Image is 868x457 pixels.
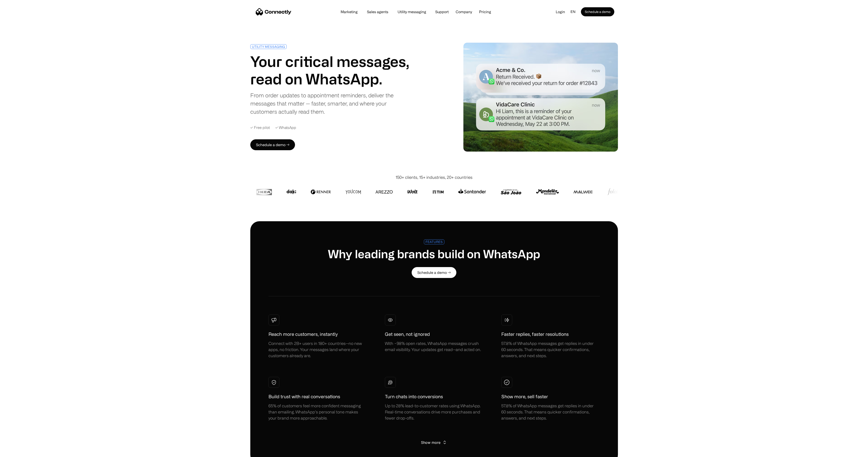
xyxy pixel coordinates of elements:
[256,8,291,15] a: home
[501,403,599,421] div: 57.8% of WhatsApp messages get replies in under 60 seconds. That means quicker confirmations, ans...
[268,403,366,421] div: 65% of customers feel more confident messaging than emailing. WhatsApp’s personal tone makes your...
[268,331,338,338] h1: Reach more customers, instantly
[252,45,285,48] div: UTILITY MESSAGING
[250,125,270,130] div: ✓ Free pilot
[581,7,614,16] a: Schedule a demo
[454,9,473,15] div: Company
[385,393,443,400] h1: Turn chats into conversions
[250,91,410,116] div: From order updates to appointment reminders, deliver the messages that matter — faster, smarter, ...
[268,340,366,359] div: Connect with 2B+ users in 180+ countries—no new apps, no friction. Your messages land where your ...
[412,267,456,278] a: Schedule a demo →
[432,10,452,14] a: Support
[394,10,430,14] a: Utility messaging
[337,10,361,14] a: Marketing
[5,449,27,455] aside: Language selected: English
[552,8,569,15] a: Login
[268,393,340,400] h1: Build trust with real conversations
[501,393,548,400] h1: Show more, sell faster
[385,331,430,338] h1: Get seen, not ignored
[275,125,296,130] div: ✓ WhatsApp
[501,331,569,338] h1: Faster replies, faster resolutions
[456,9,472,15] div: Company
[385,403,482,421] div: Up to 28% lead-to-customer rates using WhatsApp. Real-time conversations drive more purchases and...
[501,340,599,359] div: 57.8% of WhatsApp messages get replies in under 60 seconds. That means quicker confirmations, ans...
[9,449,27,455] ul: Language list
[569,8,581,15] div: en
[385,340,482,353] div: With ~98% open rates, WhatsApp messages crush email visibility. Your updates get read—and acted on.
[475,10,495,14] a: Pricing
[421,439,440,446] div: Show more
[250,139,295,150] a: Schedule a demo →
[396,174,472,180] div: 150+ clients, 15+ industries, 20+ countries
[250,53,410,88] h1: Your critical messages, read on WhatsApp.
[328,248,540,260] h1: Why leading brands build on WhatsApp
[363,10,392,14] a: Sales agents
[570,8,575,15] div: en
[425,240,443,243] div: FEATURES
